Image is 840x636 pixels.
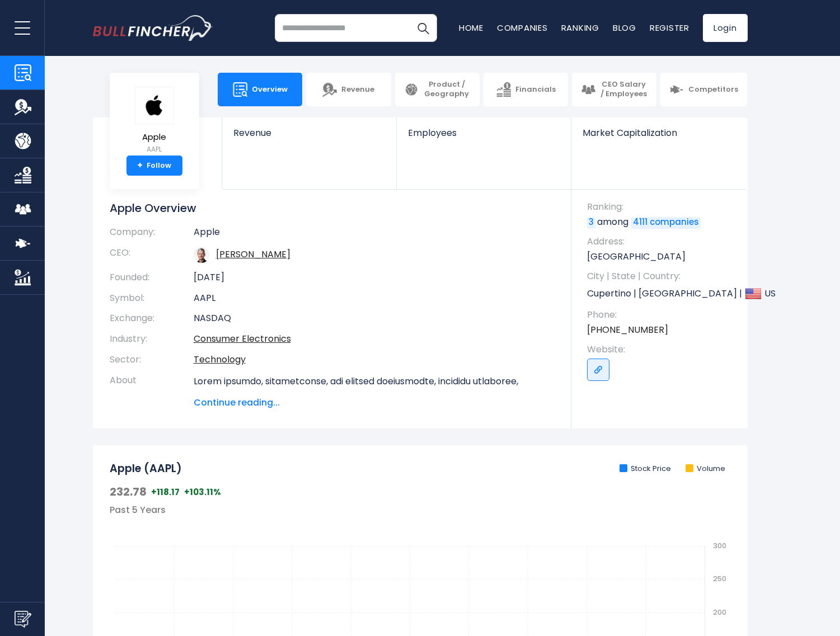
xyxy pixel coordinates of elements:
[587,309,736,321] span: Phone:
[650,22,689,34] a: Register
[135,133,174,142] span: Apple
[194,227,555,243] td: Apple
[194,396,555,409] span: Continue reading...
[660,73,747,106] a: Competitors
[484,73,568,106] a: Financials
[110,243,194,267] th: CEO:
[93,15,213,41] a: Go to homepage
[587,270,736,282] span: City | State | Country:
[126,156,182,176] a: +Follow
[587,216,736,228] p: among
[686,464,725,474] li: Volume
[341,85,374,95] span: Revenue
[583,128,735,138] span: Market Capitalization
[134,86,175,156] a: Apple AAPL
[194,288,555,309] td: AAPL
[572,73,656,106] a: CEO Salary / Employees
[218,73,302,106] a: Overview
[110,227,194,243] th: Company:
[620,464,671,474] li: Stock Price
[110,503,166,516] span: Past 5 Years
[587,285,736,302] p: Cupertino | [GEOGRAPHIC_DATA] | US
[110,329,194,350] th: Industry:
[306,73,391,106] a: Revenue
[93,15,213,41] img: bullfincher logo
[151,487,180,498] span: +118.17
[252,85,288,95] span: Overview
[515,85,556,95] span: Financials
[571,117,746,157] a: Market Capitalization
[713,541,726,550] text: 300
[713,607,726,617] text: 200
[110,201,555,215] h1: Apple Overview
[194,267,555,288] td: [DATE]
[110,462,182,476] h2: Apple (AAPL)
[184,487,221,498] span: +103.11%
[561,22,599,34] a: Ranking
[409,14,437,42] button: Search
[587,359,609,381] a: Go to link
[194,353,246,366] a: Technology
[194,247,209,263] img: tim-cook.jpg
[459,22,484,34] a: Home
[135,144,174,154] small: AAPL
[110,288,194,309] th: Symbol:
[137,161,143,171] strong: +
[110,350,194,370] th: Sector:
[587,235,736,248] span: Address:
[233,128,385,138] span: Revenue
[194,308,555,329] td: NASDAQ
[703,14,748,42] a: Login
[110,267,194,288] th: Founded:
[222,117,396,157] a: Revenue
[713,574,726,583] text: 250
[587,201,736,213] span: Ranking:
[395,73,480,106] a: Product / Geography
[688,85,738,95] span: Competitors
[631,217,701,228] a: 4111 companies
[587,324,668,336] a: [PHONE_NUMBER]
[587,217,595,228] a: 3
[408,128,560,138] span: Employees
[613,22,636,34] a: Blog
[110,308,194,329] th: Exchange:
[587,343,736,356] span: Website:
[216,248,290,261] a: ceo
[110,370,194,409] th: About
[600,80,647,99] span: CEO Salary / Employees
[587,251,736,263] p: [GEOGRAPHIC_DATA]
[110,484,147,499] span: 232.78
[423,80,471,99] span: Product / Geography
[194,332,291,345] a: Consumer Electronics
[497,22,548,34] a: Companies
[397,117,571,157] a: Employees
